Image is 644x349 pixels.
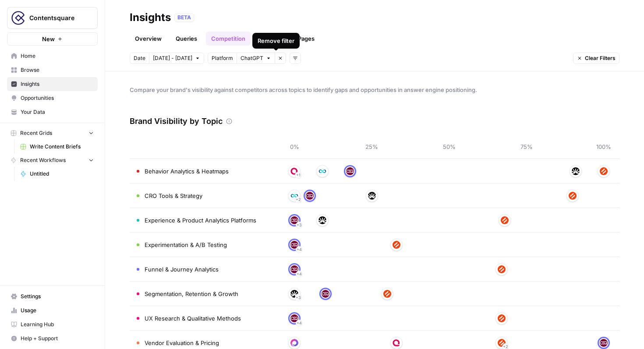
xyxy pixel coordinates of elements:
[585,54,616,62] span: Clear Filters
[600,339,608,347] img: wzkvhukvyis4iz6fwi42388od7r3
[7,303,98,317] a: Usage
[21,80,94,88] span: Insights
[290,241,298,249] img: wzkvhukvyis4iz6fwi42388od7r3
[29,14,82,22] span: Contentsquare
[42,35,55,43] span: New
[318,167,326,175] img: x22y0817k4awfjbo3nr4n6hyldvs
[30,170,94,178] span: Untitled
[21,94,94,102] span: Opportunities
[296,171,301,180] span: + 1
[498,314,506,322] img: wbaihhag19gzixoae55lax9atvyf
[145,338,219,347] span: Vendor Evaluation & Pricing
[145,240,227,249] span: Experimentation & A/B Testing
[290,314,298,322] img: wzkvhukvyis4iz6fwi42388od7r3
[149,53,204,64] button: [DATE] - [DATE]
[16,167,98,181] a: Untitled
[518,142,535,151] span: 75%
[7,49,98,63] a: Home
[573,53,619,64] button: Clear Filters
[145,216,256,225] span: Experience & Product Analytics Platforms
[21,293,94,300] span: Settings
[7,77,98,91] a: Insights
[297,221,302,229] span: + 3
[130,115,223,127] h3: Brand Visibility by Topic
[290,216,298,224] img: wzkvhukvyis4iz6fwi42388od7r3
[21,307,94,314] span: Usage
[21,66,94,74] span: Browse
[7,32,98,46] button: New
[306,192,314,200] img: wzkvhukvyis4iz6fwi42388od7r3
[170,32,202,46] a: Queries
[7,289,98,303] a: Settings
[7,317,98,331] a: Learning Hub
[20,156,66,164] span: Recent Workflows
[145,314,241,323] span: UX Research & Qualitative Methods
[7,7,98,29] button: Workspace: Contentsquare
[145,191,202,200] span: CRO Tools & Strategy
[7,91,98,105] a: Opportunities
[145,167,229,176] span: Behavior Analytics & Heatmaps
[501,216,509,224] img: wbaihhag19gzixoae55lax9atvyf
[290,339,298,347] img: lxz1f62m4vob8scdtnggqzvov8kr
[7,331,98,345] button: Help + Support
[290,167,298,175] img: wmk6rmkowbgrwl1y3mx911ytsw2k
[153,54,192,62] span: [DATE] - [DATE]
[254,32,289,46] a: Citations
[296,293,301,302] span: + 3
[393,241,400,249] img: wbaihhag19gzixoae55lax9atvyf
[498,265,506,273] img: wbaihhag19gzixoae55lax9atvyf
[130,85,619,94] span: Compare your brand's visibility against competitors across topics to identify gaps and opportunit...
[174,13,194,22] div: BETA
[21,52,94,60] span: Home
[290,192,298,200] img: x22y0817k4awfjbo3nr4n6hyldvs
[10,10,26,26] img: Contentsquare Logo
[21,108,94,116] span: Your Data
[318,216,326,224] img: zwlw6jrss74g2ghqnx2um79zlq1s
[498,339,506,347] img: wbaihhag19gzixoae55lax9atvyf
[237,53,275,64] button: ChatGPT
[600,167,608,175] img: wbaihhag19gzixoae55lax9atvyf
[7,105,98,119] a: Your Data
[572,167,580,175] img: zwlw6jrss74g2ghqnx2um79zlq1s
[346,167,354,175] img: wzkvhukvyis4iz6fwi42388od7r3
[16,140,98,154] a: Write Content Briefs
[440,142,458,151] span: 50%
[212,54,233,62] span: Platform
[7,127,98,140] button: Recent Grids
[363,142,381,151] span: 25%
[21,335,94,342] span: Help + Support
[322,290,329,298] img: wzkvhukvyis4iz6fwi42388od7r3
[21,321,94,328] span: Learning Hub
[241,54,263,62] span: ChatGPT
[290,290,298,298] img: zwlw6jrss74g2ghqnx2um79zlq1s
[134,54,145,62] span: Date
[297,245,302,254] span: + 4
[7,63,98,77] a: Browse
[297,270,302,278] span: + 4
[286,142,303,151] span: 0%
[130,11,171,25] div: Insights
[393,339,400,347] img: wmk6rmkowbgrwl1y3mx911ytsw2k
[130,32,167,46] a: Overview
[30,143,94,151] span: Write Content Briefs
[296,195,301,204] span: + 2
[7,154,98,167] button: Recent Workflows
[293,32,320,46] a: Pages
[20,129,52,137] span: Recent Grids
[368,192,376,200] img: zwlw6jrss74g2ghqnx2um79zlq1s
[145,289,238,298] span: Segmentation, Retention & Growth
[145,265,219,274] span: Funnel & Journey Analytics
[383,290,391,298] img: wbaihhag19gzixoae55lax9atvyf
[290,265,298,273] img: wzkvhukvyis4iz6fwi42388od7r3
[297,319,302,328] span: + 4
[206,32,251,46] a: Competition
[595,142,612,151] span: 100%
[569,192,577,200] img: wbaihhag19gzixoae55lax9atvyf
